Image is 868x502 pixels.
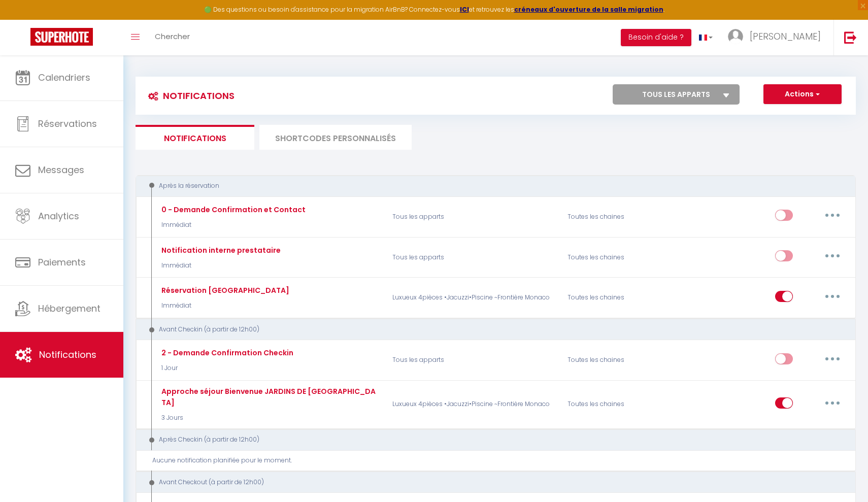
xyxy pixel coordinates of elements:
[561,202,678,231] div: Toutes les chaines
[386,283,561,313] p: Luxueux 4pièces •Jacuzzi•Piscine ~Frontière Monaco
[750,30,821,43] span: [PERSON_NAME]
[259,125,412,150] li: SHORTCODES PERSONNALISÉS
[159,363,293,373] p: 1 Jour
[159,245,281,256] div: Notification interne prestataire
[38,163,84,176] span: Messages
[728,29,743,44] img: ...
[159,413,379,423] p: 3 Jours
[155,31,190,42] span: Chercher
[145,478,832,487] div: Avant Checkout (à partir de 12h00)
[38,302,101,315] span: Hébergement
[720,20,833,55] a: ... [PERSON_NAME]
[30,28,93,46] img: Super Booking
[38,117,97,130] span: Réservations
[159,220,306,230] p: Immédiat
[143,84,235,107] h3: Notifications
[159,261,281,271] p: Immédiat
[386,202,561,231] p: Tous les apparts
[159,285,289,296] div: Réservation [GEOGRAPHIC_DATA]
[159,301,289,311] p: Immédiat
[145,181,832,191] div: Après la réservation
[145,325,832,334] div: Avant Checkin (à partir de 12h00)
[386,346,561,375] p: Tous les apparts
[561,243,678,272] div: Toutes les chaines
[621,29,691,46] button: Besoin d'aide ?
[145,435,832,445] div: Après Checkin (à partir de 12h00)
[561,386,678,423] div: Toutes les chaines
[844,31,857,44] img: logout
[147,20,197,55] a: Chercher
[38,256,86,269] span: Paiements
[561,346,678,375] div: Toutes les chaines
[561,283,678,313] div: Toutes les chaines
[159,347,293,358] div: 2 - Demande Confirmation Checkin
[152,456,847,465] div: Aucune notification planifiée pour le moment.
[38,210,79,222] span: Analytics
[136,125,254,150] li: Notifications
[386,243,561,272] p: Tous les apparts
[763,84,842,105] button: Actions
[386,386,561,423] p: Luxueux 4pièces •Jacuzzi•Piscine ~Frontière Monaco
[159,204,306,215] div: 0 - Demande Confirmation et Contact
[38,71,90,84] span: Calendriers
[460,5,469,14] a: ICI
[514,5,663,14] a: créneaux d'ouverture de la salle migration
[39,348,96,361] span: Notifications
[159,386,379,408] div: Approche séjour Bienvenue JARDINS DE [GEOGRAPHIC_DATA]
